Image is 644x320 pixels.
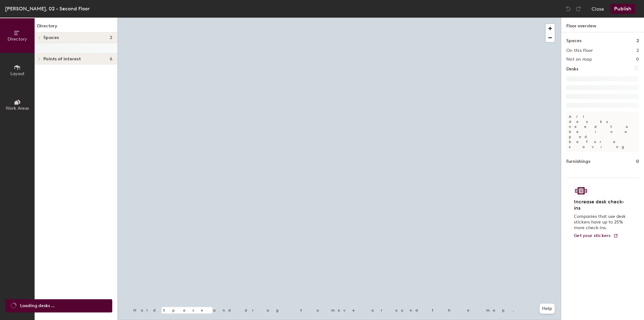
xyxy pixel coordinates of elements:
span: Points of interest [43,57,81,62]
a: Get your stickers [574,233,618,239]
button: Close [591,4,604,14]
img: Sticker logo [574,185,588,196]
h2: Not on map [566,57,592,62]
span: Work Areas [6,106,29,111]
p: All desks need to be in a pod before saving [566,112,639,152]
h4: Increase desk check-ins [574,199,628,211]
div: [PERSON_NAME], 02 - Second Floor [5,5,90,13]
h1: Desks [566,66,578,73]
button: Help [540,304,555,314]
img: Redo [575,6,581,12]
h1: 2 [636,37,639,44]
h2: On this floor [566,48,593,53]
h1: Directory [35,23,117,32]
h1: 0 [636,158,639,165]
span: Spaces [43,35,59,40]
button: Publish [610,4,635,14]
h2: 2 [636,48,639,53]
span: Loading desks ... [20,302,55,309]
span: Get your stickers [574,233,611,238]
img: Undo [565,6,571,12]
h1: Floor overview [561,18,644,32]
span: 2 [110,35,112,40]
span: Layout [10,71,25,76]
p: Companies that use desk stickers have up to 25% more check-ins. [574,214,628,231]
span: Directory [8,36,27,42]
h1: Furnishings [566,158,590,165]
h1: Spaces [566,37,581,44]
h2: 0 [636,57,639,62]
span: 6 [110,57,112,62]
